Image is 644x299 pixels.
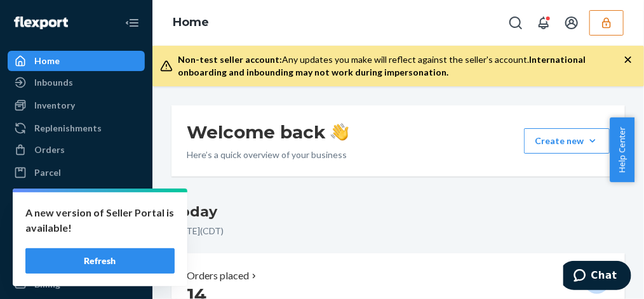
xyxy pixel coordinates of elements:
[8,118,145,138] a: Replenishments
[178,54,282,65] span: Non-test seller account:
[331,123,349,141] img: hand-wave emoji
[187,269,249,283] p: Orders placed
[8,163,145,183] a: Parcel
[531,10,556,36] button: Open notifications
[187,149,349,161] p: Here’s a quick overview of your business
[8,95,145,116] a: Inventory
[8,229,145,249] a: Returns
[34,55,60,67] div: Home
[178,53,624,79] div: Any updates you make will reflect against the seller's account.
[25,205,175,236] p: A new version of Seller Portal is available!
[8,51,145,71] a: Home
[34,122,102,135] div: Replenishments
[8,72,145,93] a: Inbounds
[8,274,145,295] a: Billing
[14,17,68,29] img: Flexport logo
[8,140,145,160] a: Orders
[559,10,584,36] button: Open account menu
[119,10,145,36] button: Close Navigation
[8,207,145,227] a: Prep
[34,99,75,112] div: Inventory
[563,261,631,293] iframe: Opens a widget where you can chat to one of our agents
[25,248,175,274] button: Refresh
[8,251,145,272] a: Reporting
[524,128,610,154] button: Create new
[34,76,73,89] div: Inbounds
[503,10,528,36] button: Open Search Box
[163,4,219,41] ol: breadcrumbs
[171,225,625,237] p: [DATE] ( CDT )
[173,15,209,29] a: Home
[610,117,634,182] button: Help Center
[34,166,61,179] div: Parcel
[8,185,145,206] a: Freight
[34,143,65,156] div: Orders
[187,121,349,143] h1: Welcome back
[171,202,625,222] h3: Today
